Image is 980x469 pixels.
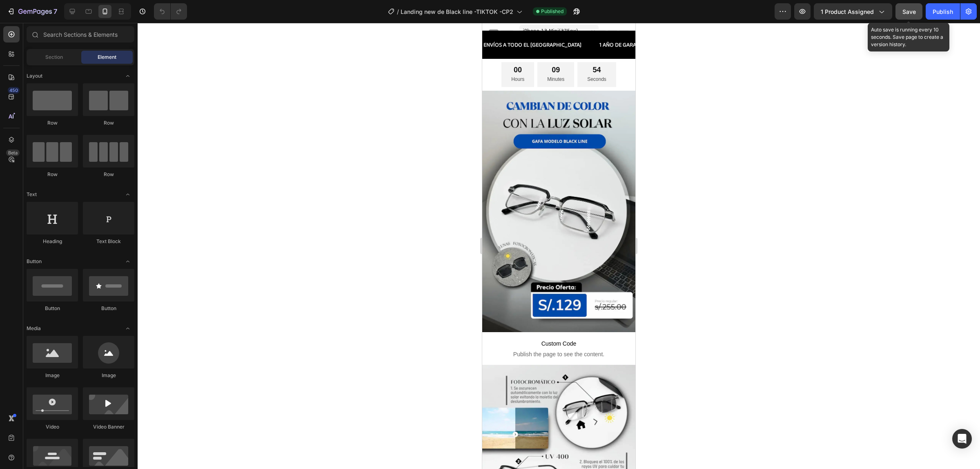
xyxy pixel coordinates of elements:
iframe: Design area [482,23,635,469]
span: Layout [27,72,42,80]
div: Open Intercom Messenger [952,429,972,449]
div: Video [27,423,78,431]
span: Section [45,54,63,61]
p: 7 [53,7,57,16]
div: 450 [8,87,20,94]
div: Button [27,305,78,312]
span: Landing new de Black line -TIKTOK -CP2 [401,7,513,16]
input: Search Sections & Elements [27,26,134,42]
span: Toggle open [121,255,134,268]
span: 1 product assigned [821,7,874,16]
div: 09 [65,42,82,52]
div: Image [27,372,78,379]
p: 1 AÑO DE GARANTÍA [117,17,165,27]
span: Element [98,54,116,61]
div: 00 [29,42,42,52]
button: Publish [926,3,960,20]
div: Publish [933,7,953,16]
button: 1 product assigned [814,3,892,20]
div: Beta [6,150,20,156]
span: Toggle open [121,69,134,83]
p: Hours [29,52,42,61]
button: Save [895,3,922,20]
p: Minutes [65,52,82,61]
div: Row [27,119,78,127]
div: Undo/Redo [154,3,187,20]
div: Video Banner [83,423,134,431]
span: Button [27,258,42,265]
button: 7 [3,3,61,20]
span: Toggle open [121,188,134,201]
div: Row [83,171,134,178]
div: Image [83,372,134,379]
span: Text [27,191,37,198]
div: Row [27,171,78,178]
span: Media [27,325,41,332]
span: Toggle open [121,322,134,335]
div: Heading [27,238,78,245]
div: Text Block [83,238,134,245]
span: / [397,7,399,16]
span: Published [541,8,563,15]
div: 54 [105,42,124,52]
div: Button [83,305,134,312]
span: Save [902,8,916,15]
p: Seconds [105,52,124,61]
div: Row [83,119,134,127]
